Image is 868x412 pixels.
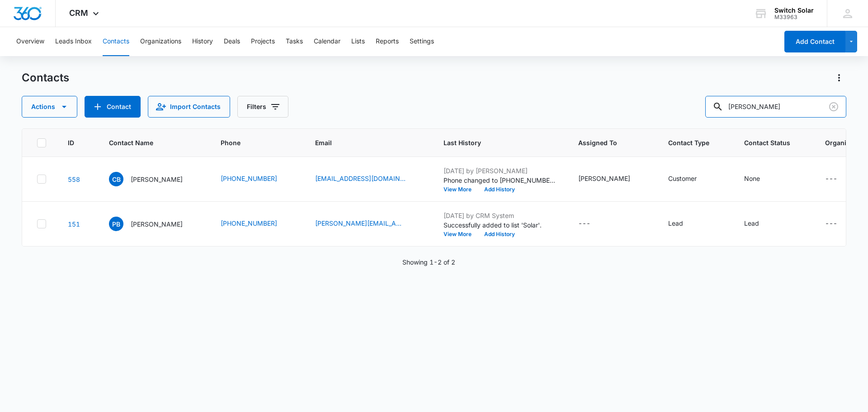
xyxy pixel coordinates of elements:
div: Contact Type - Customer - Select to Edit Field [668,174,713,185]
button: View More [443,232,478,237]
div: Contact Name - Pete Buchanan - Select to Edit Field [109,217,199,231]
button: Contacts [103,27,129,56]
button: Tasks [286,27,303,56]
button: Clear [826,99,841,114]
a: Navigate to contact details page for Pete Buchanan [68,220,80,228]
button: Filters [237,96,288,118]
span: CB [109,172,123,186]
button: Add Contact [85,96,141,118]
div: [PERSON_NAME] [578,174,630,183]
button: Overview [16,27,44,56]
button: Deals [224,27,240,56]
span: Assigned To [578,138,633,147]
span: Organization [825,138,866,147]
button: Import Contacts [148,96,230,118]
span: Contact Type [668,138,709,147]
div: --- [825,174,837,185]
button: Lists [351,27,365,56]
button: Add History [478,232,521,237]
div: Contact Name - Carol Buchanan - Select to Edit Field [109,172,199,186]
p: [DATE] by CRM System [443,211,557,220]
button: Calendar [314,27,340,56]
button: Leads Inbox [55,27,92,56]
div: Contact Status - None - Select to Edit Field [744,174,776,185]
button: Actions [832,71,846,85]
span: Email [315,138,409,147]
a: [PERSON_NAME][EMAIL_ADDRESS][DOMAIN_NAME] [315,218,406,228]
button: Actions [22,96,77,118]
div: Email - bguyshill@gmail.com - Select to Edit Field [315,174,422,185]
div: Email - pete@ttewi.com - Select to Edit Field [315,218,422,229]
div: Lead [668,218,683,228]
p: Successfully added to list 'Solar'. [443,220,557,230]
a: [PHONE_NUMBER] [221,218,277,228]
div: Lead [744,218,759,228]
div: Contact Status - Lead - Select to Edit Field [744,218,775,229]
button: Add History [478,187,521,192]
div: Phone - (321) 276-3598 - Select to Edit Field [221,174,293,185]
div: None [744,174,760,183]
button: Organizations [140,27,181,56]
div: Customer [668,174,697,183]
p: Showing 1-2 of 2 [402,257,455,267]
div: Organization - - Select to Edit Field [825,174,854,185]
span: Last History [443,138,543,147]
span: CRM [69,8,88,18]
button: Add Contact [784,31,845,52]
h1: Contacts [22,71,69,85]
span: Phone [221,138,280,147]
div: account name [774,7,814,14]
button: History [192,27,213,56]
a: [EMAIL_ADDRESS][DOMAIN_NAME] [315,174,406,183]
div: Contact Type - Lead - Select to Edit Field [668,218,699,229]
button: Projects [251,27,275,56]
a: Navigate to contact details page for Carol Buchanan [68,175,80,183]
input: Search Contacts [705,96,846,118]
span: PB [109,217,123,231]
div: Phone - (608) 469-5417 - Select to Edit Field [221,218,293,229]
button: Settings [410,27,434,56]
p: [PERSON_NAME] [131,175,183,184]
button: Reports [376,27,399,56]
div: Assigned To - - Select to Edit Field [578,218,607,229]
span: Contact Name [109,138,186,147]
div: --- [825,218,837,229]
div: --- [578,218,590,229]
div: account id [774,14,814,20]
div: Organization - - Select to Edit Field [825,218,854,229]
span: ID [68,138,74,147]
p: Phone changed to [PHONE_NUMBER]. [443,175,557,185]
button: View More [443,187,478,192]
a: [PHONE_NUMBER] [221,174,277,183]
span: Contact Status [744,138,790,147]
div: Assigned To - Mariella Donayre - Select to Edit Field [578,174,646,185]
p: [PERSON_NAME] [131,219,183,229]
p: [DATE] by [PERSON_NAME] [443,166,557,175]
